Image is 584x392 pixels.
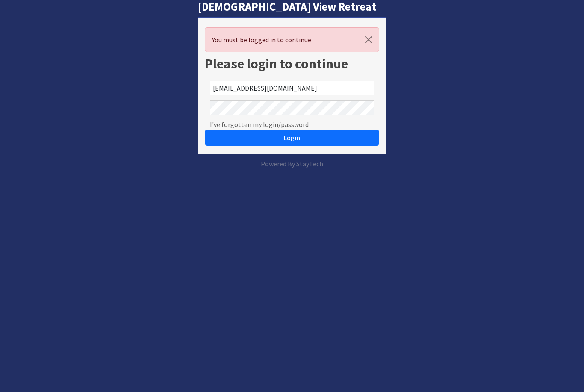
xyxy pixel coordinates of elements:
div: You must be logged in to continue [205,27,379,52]
p: Powered By StayTech [198,159,386,169]
button: Login [205,130,379,146]
h1: Please login to continue [205,56,379,72]
input: Email [210,81,374,95]
span: Login [283,133,300,142]
a: I've forgotten my login/password [210,119,309,130]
